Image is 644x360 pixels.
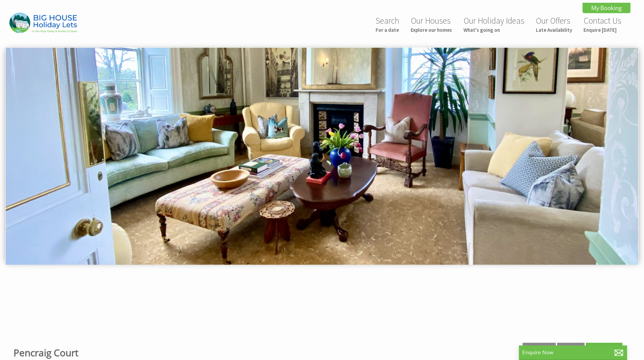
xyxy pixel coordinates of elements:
[376,15,399,33] a: SearchFor a date
[586,343,622,360] a: Availability
[582,3,630,13] a: My Booking
[536,27,572,33] small: Late Availability
[522,349,624,356] p: Enquire Now
[583,27,621,33] small: Enquire [DATE]
[376,27,399,33] small: For a date
[4,284,640,334] iframe: Customer reviews powered by Trustpilot
[14,346,78,359] a: Pencraig Court
[411,15,452,33] a: Our HousesExplore our homes
[557,343,585,360] a: Gallery
[463,15,524,33] a: Our Holiday IdeasWhat's going on
[411,27,452,33] small: Explore our homes
[583,15,621,33] a: Contact UsEnquire [DATE]
[9,13,77,33] img: Big House Holiday Lets
[536,15,572,33] a: Our OffersLate Availability
[523,343,556,360] a: Overview
[463,27,524,33] small: What's going on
